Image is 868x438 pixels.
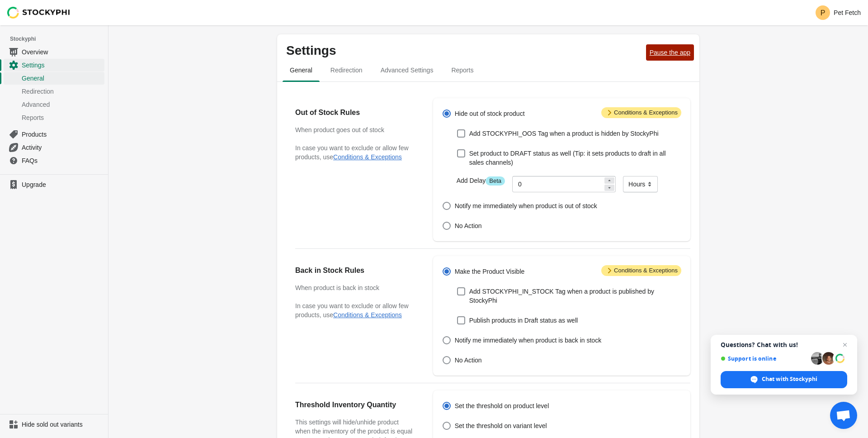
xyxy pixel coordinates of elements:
h2: Back in Stock Rules [295,265,415,276]
label: Add Delay [457,176,505,186]
span: Beta [486,176,505,186]
p: In case you want to exclude or allow few products, use [295,143,415,162]
span: General [22,74,103,83]
span: Reports [444,62,481,78]
span: Hide sold out variants [22,420,103,429]
button: general [281,58,321,82]
span: General [283,62,320,78]
button: Advanced settings [372,58,443,82]
a: Overview [4,45,104,58]
img: logo_orange.svg [14,14,22,22]
img: website_grey.svg [14,24,22,31]
a: Upgrade [4,178,104,191]
span: Notify me immediately when product is out of stock [455,201,597,210]
button: Pause the app [646,44,694,61]
span: Set product to DRAFT status as well (Tip: it sets products to draft in all sales channels) [469,149,681,167]
a: Reports [4,111,104,124]
a: FAQs [4,154,104,167]
a: Products [4,128,104,141]
span: Chat with Stockyphi [762,375,817,383]
p: In case you want to exclude or allow few products, use [295,301,415,319]
span: Add STOCKYPHI_OOS Tag when a product is hidden by StockyPhi [469,129,659,138]
span: Products [22,130,103,139]
button: Conditions & Exceptions [333,311,402,319]
span: Advanced [22,100,103,109]
span: Overview [22,48,103,57]
span: Conditions & Exceptions [601,265,681,276]
h3: When product goes out of stock [295,125,415,134]
div: Open chat [830,402,857,429]
a: Activity [4,141,104,154]
a: General [4,71,104,85]
button: Avatar with initials PPet Fetch [812,4,864,22]
span: Redirection [22,87,103,96]
a: Redirection [4,85,104,98]
div: Chat with Stockyphi [721,371,847,388]
span: Stockyphi [10,34,108,43]
div: Domain Overview [34,53,81,59]
span: Avatar with initials P [816,5,830,20]
span: Hide out of stock product [455,109,525,118]
button: reports [442,58,482,82]
button: Conditions & Exceptions [333,153,402,161]
span: Pause the app [650,49,690,56]
span: Notify me immediately when product is back in stock [455,336,601,345]
span: Upgrade [22,180,103,189]
span: Make the Product Visible [455,267,525,276]
span: Support is online [721,355,808,362]
img: tab_keywords_by_traffic_grey.svg [90,52,97,60]
img: tab_domain_overview_orange.svg [24,52,32,60]
span: Close chat [840,339,850,350]
button: redirection [321,58,372,82]
p: Pet Fetch [834,9,861,16]
span: Advanced Settings [373,62,441,78]
img: Stockyphi [7,7,71,19]
span: No Action [455,221,482,230]
a: Advanced [4,98,104,111]
span: Add STOCKYPHI_IN_STOCK Tag when a product is published by StockyPhi [469,287,681,305]
span: Reports [22,113,103,122]
span: Questions? Chat with us! [721,341,847,348]
span: Settings [22,61,103,70]
span: Set the threshold on variant level [455,421,547,430]
div: v 4.0.25 [25,14,44,22]
h3: When product is back in stock [295,283,415,292]
div: Domain: [DOMAIN_NAME] [24,24,99,31]
h2: Out of Stock Rules [295,107,415,118]
span: Set the threshold on product level [455,401,549,410]
p: Settings [286,43,642,58]
div: Keywords by Traffic [100,53,152,59]
span: No Action [455,356,482,365]
a: Settings [4,58,104,71]
text: P [821,9,826,17]
a: Hide sold out variants [4,418,104,431]
h2: Threshold Inventory Quantity [295,400,415,410]
span: Publish products in Draft status as well [469,316,578,325]
span: Conditions & Exceptions [601,107,681,118]
span: FAQs [22,156,103,165]
span: Redirection [323,62,370,78]
span: Activity [22,143,103,152]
